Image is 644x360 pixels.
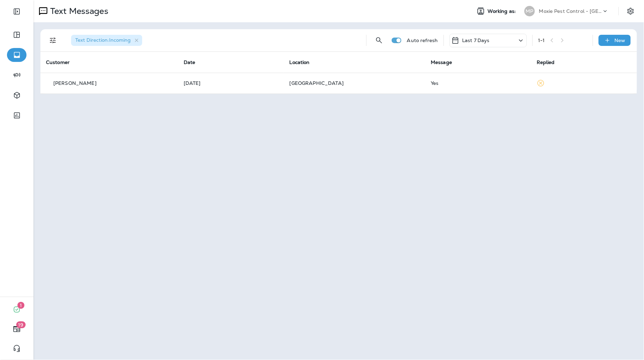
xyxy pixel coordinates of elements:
span: [GEOGRAPHIC_DATA] [290,80,344,86]
p: Aug 5, 2025 11:53 AM [184,80,278,86]
span: Customer [46,59,70,65]
p: Last 7 Days [462,38,490,43]
div: Yes [431,80,526,86]
div: MP [524,6,535,16]
p: Auto refresh [407,38,438,43]
span: Replied [537,59,555,65]
span: 1 [17,302,24,309]
button: 19 [7,322,26,336]
button: Expand Sidebar [7,5,26,18]
button: 1 [7,303,26,317]
span: 19 [16,321,26,328]
span: Working as: [488,8,517,14]
span: Location [290,59,310,65]
span: Message [431,59,452,65]
p: Text Messages [47,6,108,16]
p: New [615,38,626,43]
button: Settings [624,5,637,17]
span: Text Direction : Incoming [75,37,131,43]
button: Search Messages [372,33,386,47]
div: Text Direction:Incoming [71,35,142,46]
p: Moxie Pest Control - [GEOGRAPHIC_DATA] [539,8,602,14]
span: Date [184,59,195,65]
div: 1 - 1 [538,38,545,43]
button: Filters [46,33,60,47]
p: [PERSON_NAME] [53,80,97,86]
